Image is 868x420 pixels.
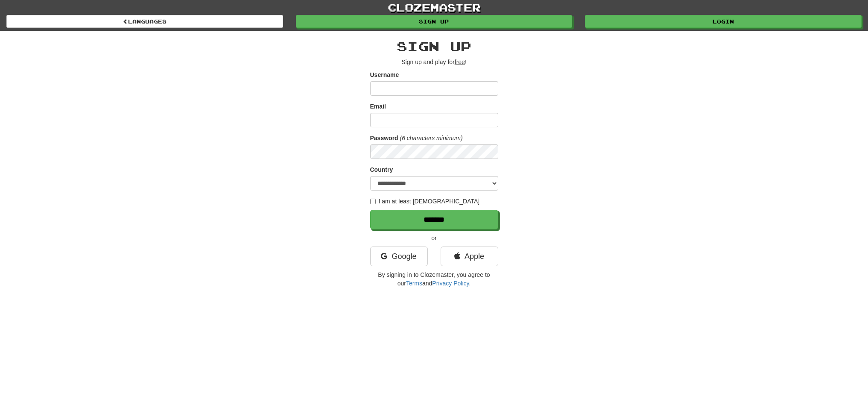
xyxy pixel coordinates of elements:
p: or [370,234,498,242]
label: Password [370,134,398,142]
em: (6 characters minimum) [400,135,463,141]
u: free [455,59,465,65]
p: Sign up and play for ! [370,58,498,66]
a: Google [370,247,428,266]
label: I am at least [DEMOGRAPHIC_DATA] [370,197,480,206]
label: Username [370,70,399,79]
a: Apple [441,247,498,266]
h2: Sign up [370,39,498,53]
a: Privacy Policy [432,280,469,287]
label: Email [370,102,386,111]
a: Sign up [296,15,573,28]
a: Terms [406,280,422,287]
p: By signing in to Clozemaster, you agree to our and . [370,270,498,288]
a: Languages [6,15,283,28]
label: Country [370,165,393,174]
input: I am at least [DEMOGRAPHIC_DATA] [370,199,376,204]
a: Login [585,15,862,28]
